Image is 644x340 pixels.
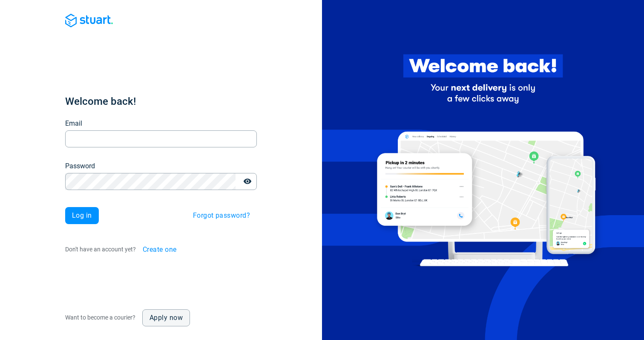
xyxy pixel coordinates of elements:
[65,118,82,129] label: Email
[136,241,184,258] button: Create one
[65,14,113,27] img: Blue logo
[65,246,136,253] span: Don't have an account yet?
[65,314,135,321] span: Want to become a courier?
[65,207,99,224] button: Log in
[72,212,92,219] span: Log in
[65,161,95,171] label: Password
[65,95,257,108] h1: Welcome back!
[186,207,257,224] button: Forgot password?
[142,309,190,326] a: Apply now
[193,212,250,219] span: Forgot password?
[143,246,177,253] span: Create one
[149,314,183,321] span: Apply now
